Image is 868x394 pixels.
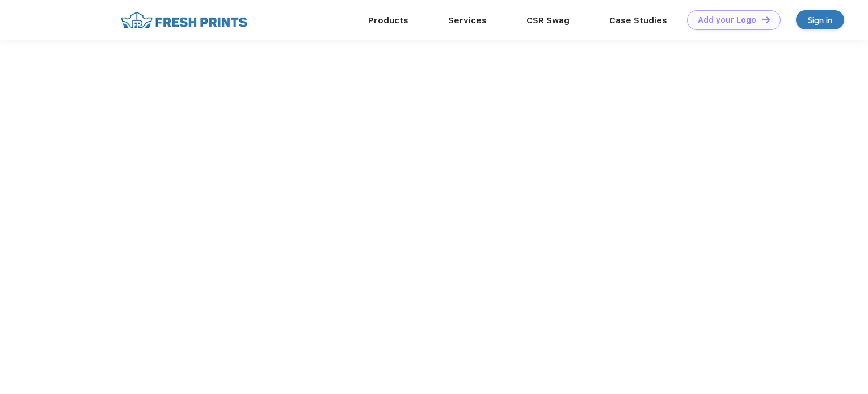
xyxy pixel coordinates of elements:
div: Sign in [808,14,832,27]
img: fo%20logo%202.webp [117,10,251,30]
img: DT [762,16,770,23]
a: Sign in [796,10,844,29]
div: Add your Logo [698,15,756,25]
a: Products [368,15,408,26]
